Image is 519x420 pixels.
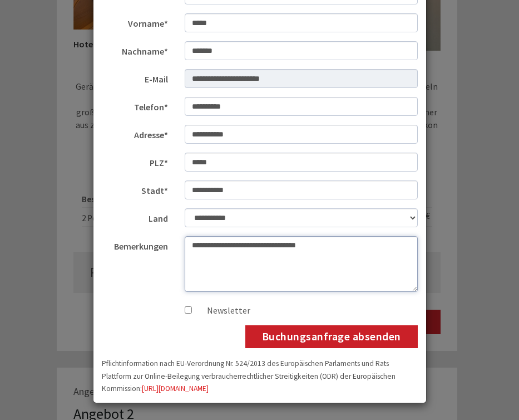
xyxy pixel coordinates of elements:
[93,97,177,114] label: Telefon*
[93,208,177,225] label: Land
[93,180,177,197] label: Stadt*
[196,304,250,317] label: Newsletter
[295,289,367,313] button: Senden
[93,41,177,58] label: Nachname*
[8,30,177,64] div: Guten Tag, wie können wir Ihnen helfen?
[142,384,209,393] a: [URL][DOMAIN_NAME]
[102,359,396,394] small: Pflichtinformation nach EU-Verordnung Nr. 524/2013 des Europäischen Parlaments und Rats Plattform...
[17,32,171,41] div: PALMENGARTEN Hotel GSTÖR
[93,125,177,141] label: Adresse*
[93,236,177,253] label: Bemerkungen
[93,13,177,30] label: Vorname*
[164,8,204,27] div: [DATE]
[93,69,177,86] label: E-Mail
[17,54,171,62] small: 16:00
[245,325,418,348] button: Buchungsanfrage absenden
